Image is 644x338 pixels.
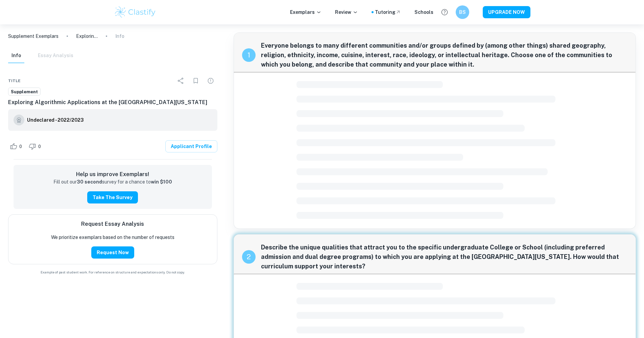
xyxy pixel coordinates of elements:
h6: BS [458,8,466,16]
span: Describe the unique qualities that attract you to the specific undergraduate College or School (i... [261,243,627,271]
p: Info [115,32,124,40]
a: Applicant Profile [165,140,217,152]
p: Review [335,8,358,16]
span: Title [8,78,21,84]
h6: Help us improve Exemplars! [19,170,207,178]
div: Like [8,141,26,152]
div: Share [174,74,188,88]
span: Supplement [8,89,40,95]
span: 0 [34,143,45,150]
span: Everyone belongs to many different communities and/or groups defined by (among other things) shar... [261,41,627,69]
a: Schools [414,8,433,16]
div: recipe [242,48,256,62]
div: Bookmark [189,74,202,88]
a: Tutoring [375,8,401,16]
button: UPGRADE NOW [483,6,530,18]
div: recipe [242,250,256,264]
span: 0 [16,143,26,150]
p: Fill out our survey for a chance to [53,178,172,186]
button: Take the Survey [87,191,138,203]
img: Clastify logo [114,5,157,19]
span: Example of past student work. For reference on structure and expectations only. Do not copy. [8,270,217,275]
button: BS [456,5,469,19]
button: Request Now [91,246,134,259]
h6: Undeclared - 2022/2023 [27,116,84,124]
a: Supplement [8,88,41,96]
h6: Exploring Algorithmic Applications at the [GEOGRAPHIC_DATA][US_STATE] [8,98,217,106]
strong: win $100 [151,179,172,185]
strong: 30 second [77,179,102,185]
a: Undeclared - 2022/2023 [27,115,84,125]
button: Help and Feedback [439,6,450,18]
div: Dislike [27,141,45,152]
button: Info [8,48,24,63]
p: Exemplars [290,8,321,16]
a: Supplement Exemplars [8,32,58,40]
p: Exploring Algorithmic Applications at the [GEOGRAPHIC_DATA][US_STATE] [76,32,98,40]
p: We prioritize exemplars based on the number of requests [51,234,174,241]
h6: Request Essay Analysis [81,220,144,228]
div: Report issue [204,74,217,88]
